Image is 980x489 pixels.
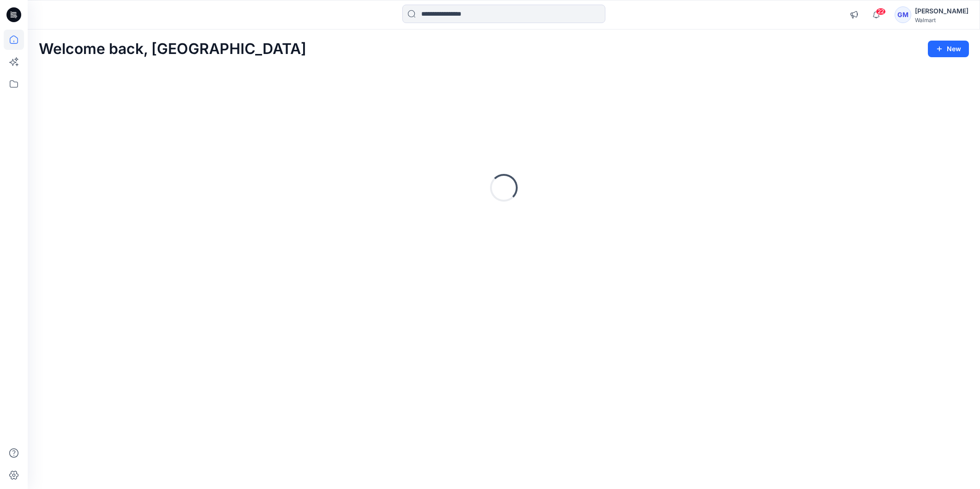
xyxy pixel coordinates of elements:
div: Walmart [915,17,968,24]
div: GM [895,6,911,23]
h2: Welcome back, [GEOGRAPHIC_DATA] [39,41,306,58]
div: [PERSON_NAME] [915,6,968,17]
span: 22 [876,8,886,15]
button: New [928,41,969,57]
